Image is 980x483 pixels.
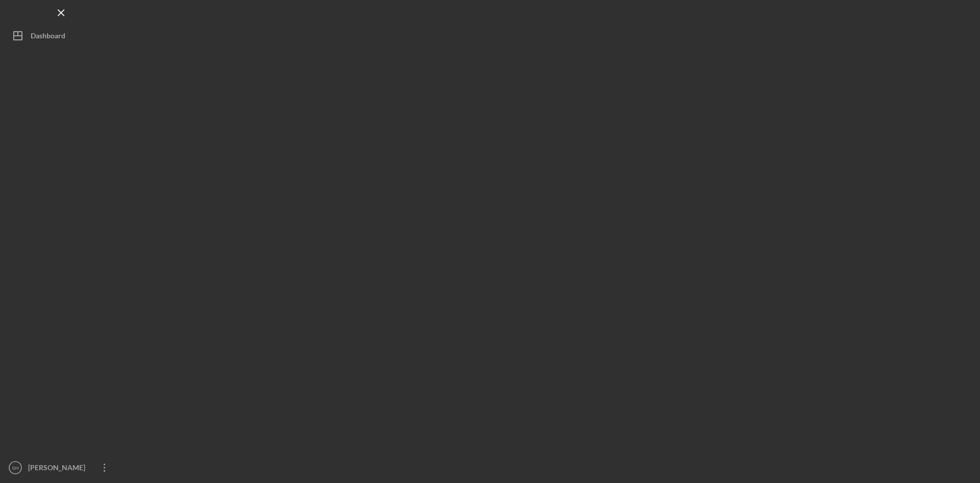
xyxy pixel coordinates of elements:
[31,26,65,49] div: Dashboard
[5,457,117,478] button: SH[PERSON_NAME]
[26,457,92,480] div: [PERSON_NAME]
[12,465,18,471] text: SH
[5,26,117,46] button: Dashboard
